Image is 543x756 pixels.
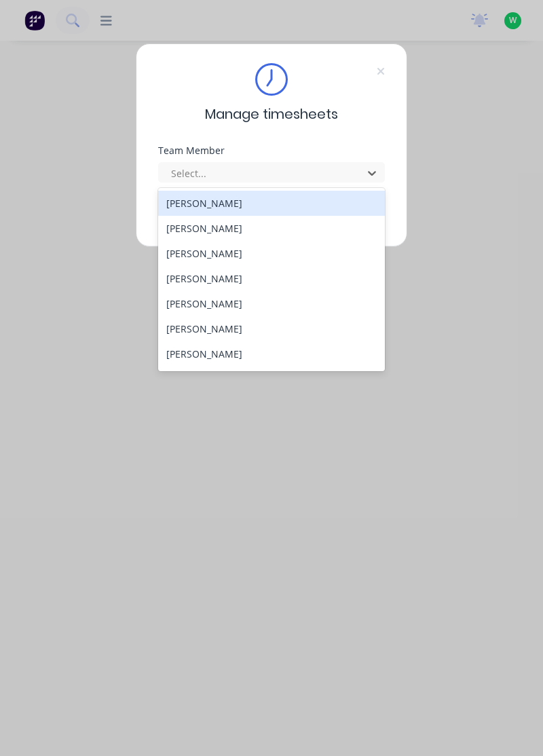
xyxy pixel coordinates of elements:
div: [PERSON_NAME] [158,216,386,241]
span: Manage timesheets [205,104,338,124]
div: [PERSON_NAME] [158,266,386,291]
div: [PERSON_NAME] [158,341,386,366]
div: [PERSON_NAME] [158,366,386,392]
div: [PERSON_NAME] [158,191,386,216]
div: [PERSON_NAME] [158,241,386,266]
div: [PERSON_NAME] [158,316,386,341]
div: Team Member [158,146,385,155]
div: [PERSON_NAME] [158,291,386,316]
